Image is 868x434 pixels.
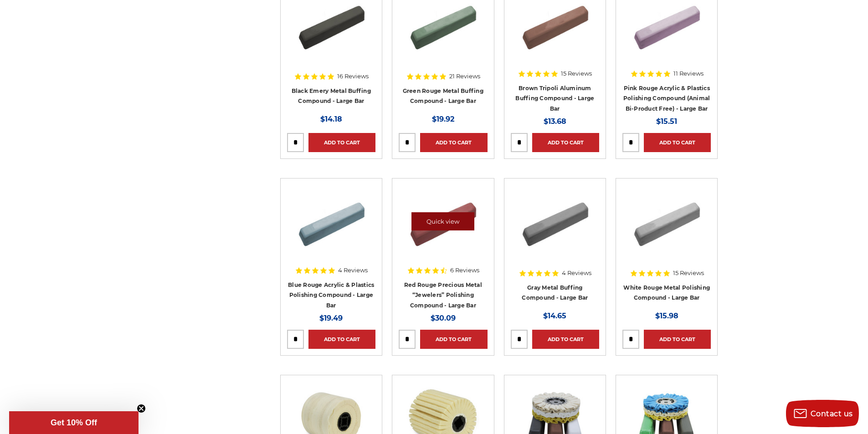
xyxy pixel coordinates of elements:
span: 4 Reviews [562,270,591,276]
a: Red Rouge Jewelers Buffing Compound [399,185,487,273]
a: Brown Tripoli Aluminum Buffing Compound - Large Bar [515,85,594,112]
div: Get 10% OffClose teaser [9,411,139,434]
span: 4 Reviews [338,267,368,273]
a: White Rouge Buffing Compound [622,185,711,273]
span: 6 Reviews [450,267,479,273]
a: Add to Cart [644,330,711,349]
a: Black Emery Metal Buffing Compound - Large Bar [292,87,371,105]
a: Add to Cart [308,330,375,349]
span: 21 Reviews [449,73,480,79]
a: Pink Rouge Acrylic & Plastics Polishing Compound (Animal Bi-Product Free) - Large Bar [623,85,710,112]
span: $13.68 [544,117,566,126]
a: Quick view [411,212,474,230]
a: Add to Cart [532,133,599,152]
span: Contact us [811,409,853,418]
a: Red Rouge Precious Metal “Jewelers” Polishing Compound - Large Bar [404,281,482,309]
button: Contact us [786,400,859,427]
span: $14.18 [320,115,342,123]
span: $19.49 [319,314,343,322]
span: 15 Reviews [561,71,592,77]
span: $15.51 [656,117,677,126]
img: Blue rouge polishing compound [295,185,368,258]
span: 16 Reviews [337,73,369,79]
img: Gray Buffing Compound [519,185,591,258]
a: Add to Cart [420,133,487,152]
span: $30.09 [431,314,456,322]
img: Red Rouge Jewelers Buffing Compound [406,185,479,258]
a: Add to Cart [532,330,599,349]
span: $15.98 [655,311,678,320]
a: Add to Cart [644,133,711,152]
a: Blue rouge polishing compound [287,185,375,273]
span: Get 10% Off [51,418,97,427]
a: Gray Buffing Compound [511,185,599,273]
img: White Rouge Buffing Compound [630,185,703,258]
span: 11 Reviews [673,71,704,77]
span: $19.92 [432,115,454,123]
span: 15 Reviews [673,270,704,276]
a: Add to Cart [420,330,487,349]
button: Close teaser [137,404,146,413]
a: Blue Rouge Acrylic & Plastics Polishing Compound - Large Bar [288,281,374,309]
a: White Rouge Metal Polishing Compound - Large Bar [623,284,710,301]
span: $14.65 [543,311,566,320]
a: Green Rouge Metal Buffing Compound - Large Bar [403,87,483,105]
a: Gray Metal Buffing Compound - Large Bar [522,284,588,301]
a: Add to Cart [308,133,375,152]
